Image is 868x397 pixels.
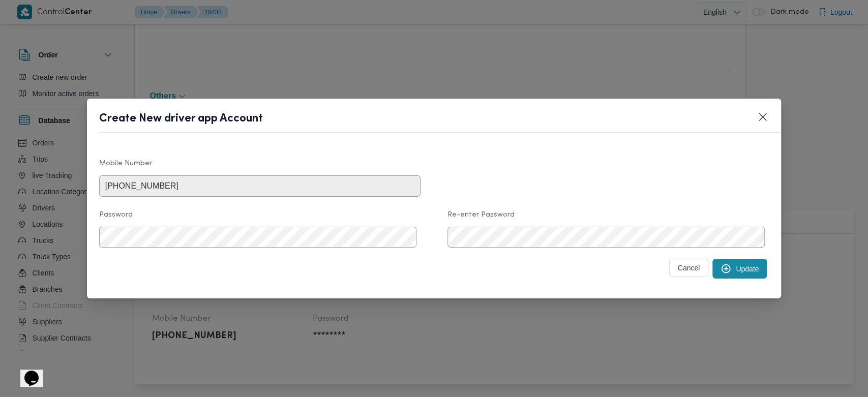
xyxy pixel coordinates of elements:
[10,356,43,387] iframe: chat widget
[712,259,767,279] button: Update
[99,211,421,227] label: Password
[99,111,794,133] header: Create New driver app Account
[447,211,769,227] label: Re-enter Password
[757,111,769,123] button: Closes this modal window
[669,259,709,277] button: Cancel
[99,160,421,175] label: Mobile Number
